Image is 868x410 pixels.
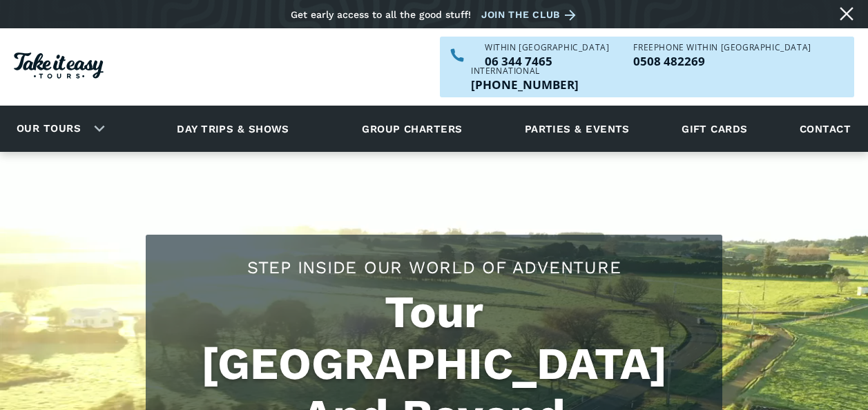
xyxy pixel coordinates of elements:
p: 0508 482269 [633,55,811,67]
a: Gift cards [675,110,755,148]
img: Take it easy Tours logo [14,52,104,79]
a: Call us outside of NZ on +6463447465 [471,79,579,90]
p: 06 344 7465 [485,55,609,67]
a: Close message [836,3,858,25]
div: WITHIN [GEOGRAPHIC_DATA] [485,43,609,52]
a: Contact [793,110,858,148]
div: International [471,67,579,75]
a: Join the club [481,6,581,23]
h2: Step Inside Our World Of Adventure [160,255,708,280]
a: Homepage [14,46,104,89]
div: Get early access to all the good stuff! [291,9,471,20]
p: [PHONE_NUMBER] [471,79,579,90]
a: Parties & events [518,110,637,148]
a: Group charters [345,110,479,148]
a: Call us within NZ on 063447465 [485,55,609,67]
a: Day trips & shows [160,110,307,148]
a: Our tours [6,113,91,145]
div: Freephone WITHIN [GEOGRAPHIC_DATA] [633,43,811,52]
a: Call us freephone within NZ on 0508482269 [633,55,811,67]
